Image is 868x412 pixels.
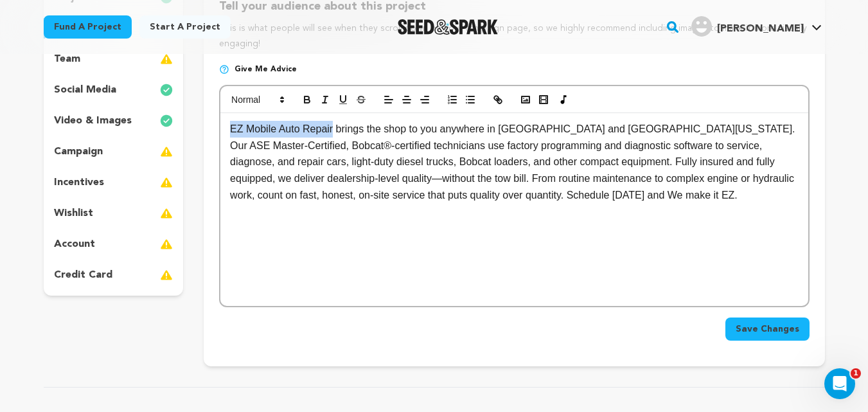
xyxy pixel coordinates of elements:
img: warning-full.svg [160,267,173,283]
p: EZ Mobile Auto Repair brings the shop to you anywhere in [GEOGRAPHIC_DATA] and [GEOGRAPHIC_DATA][... [230,121,798,203]
span: 1 [851,368,861,379]
iframe: Intercom live chat [824,368,855,399]
p: team [54,51,80,67]
img: warning-full.svg [160,51,173,67]
a: Sidney D.'s Profile [689,13,824,37]
p: account [54,237,95,252]
button: video & images [44,111,184,131]
img: warning-full.svg [160,206,173,221]
a: Seed&Spark Homepage [398,19,499,35]
p: wishlist [54,206,93,221]
img: check-circle-full.svg [160,82,173,98]
button: campaign [44,141,184,162]
a: Start a project [139,15,231,39]
span: Sidney D.'s Profile [689,13,824,40]
img: check-circle-full.svg [160,113,173,129]
p: video & images [54,113,132,129]
p: incentives [54,175,104,190]
div: Sidney D.'s Profile [691,16,804,37]
img: warning-full.svg [160,144,173,159]
img: warning-full.svg [160,175,173,190]
p: credit card [54,267,112,283]
span: [PERSON_NAME] [717,24,804,34]
button: team [44,49,184,69]
p: social media [54,82,116,98]
img: Seed&Spark Logo Dark Mode [398,19,499,35]
img: user.png [691,16,712,37]
img: warning-full.svg [160,237,173,252]
span: Save Changes [736,323,799,336]
button: credit card [44,265,184,285]
button: social media [44,80,184,100]
button: account [44,234,184,255]
p: campaign [54,144,103,159]
img: help-circle.svg [219,64,229,75]
a: Fund a project [44,15,132,39]
button: wishlist [44,203,184,224]
button: Save Changes [725,318,810,341]
span: Give me advice [235,64,297,75]
button: incentives [44,172,184,193]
